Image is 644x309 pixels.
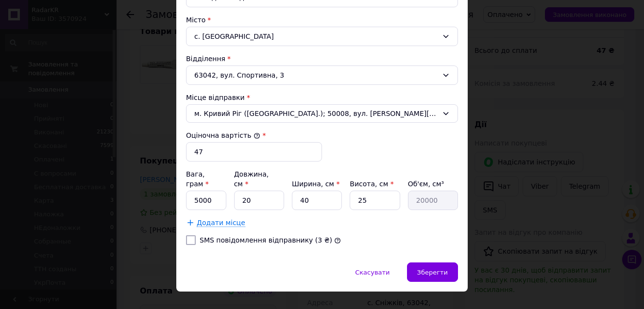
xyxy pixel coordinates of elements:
[417,269,448,276] span: Зберегти
[186,54,458,64] div: Відділення
[194,109,438,118] span: м. Кривий Ріг ([GEOGRAPHIC_DATA].); 50008, вул. [PERSON_NAME][STREET_ADDRESS]
[186,27,458,46] div: с. [GEOGRAPHIC_DATA]
[350,180,393,188] label: Висота, см
[200,236,332,244] label: SMS повідомлення відправнику (3 ₴)
[186,93,458,102] div: Місце відправки
[234,170,269,188] label: Довжина, см
[186,15,458,25] div: Місто
[197,219,245,227] span: Додати місце
[186,65,458,85] div: 63042, вул. Спортивна, 3
[408,179,458,189] div: Об'єм, см³
[186,131,260,139] label: Оціночна вартість
[355,269,390,276] span: Скасувати
[186,170,209,188] label: Вага, грам
[292,180,339,188] label: Ширина, см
